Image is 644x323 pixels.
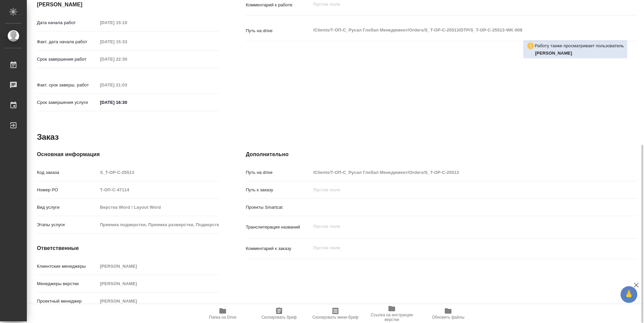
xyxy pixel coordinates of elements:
h2: Заказ [37,132,59,142]
p: Номер РО [37,187,98,193]
h4: [PERSON_NAME] [37,1,219,9]
button: Обновить файлы [420,304,476,323]
span: Скопировать мини-бриф [312,315,358,320]
input: Пустое поле [311,185,604,195]
h4: Дополнительно [246,150,637,158]
span: Обновить файлы [432,315,465,320]
input: Пустое поле [98,220,219,230]
input: Пустое поле [98,80,156,90]
input: Пустое поле [98,296,219,306]
p: Проекты Smartcat [246,204,311,211]
button: Скопировать мини-бриф [307,304,364,323]
p: Менеджеры верстки [37,280,98,287]
p: Проектный менеджер [37,298,98,305]
p: Факт. срок заверш. работ [37,82,98,88]
p: Срок завершения работ [37,56,98,63]
button: Скопировать бриф [251,304,307,323]
input: Пустое поле [98,261,219,271]
h4: Ответственные [37,244,219,252]
span: 🙏 [623,287,635,302]
p: Путь на drive [246,169,311,176]
p: Путь к заказу [246,187,311,193]
input: Пустое поле [98,54,156,64]
p: Путь на drive [246,27,311,34]
button: Папка на Drive [195,304,251,323]
p: Транслитерация названий [246,224,311,231]
p: Работу также просматривает пользователь [535,43,624,49]
input: Пустое поле [98,279,219,288]
h4: Основная информация [37,150,219,158]
b: [PERSON_NAME] [535,51,572,56]
p: Срок завершения услуги [37,99,98,106]
p: Вид услуги [37,204,98,211]
p: Комментарий к заказу [246,245,311,252]
input: Пустое поле [98,185,219,195]
input: Пустое поле [311,168,604,177]
span: Папка на Drive [209,315,236,320]
p: Малофеева Екатерина [535,50,624,57]
input: Пустое поле [98,18,156,27]
span: Ссылка на инструкции верстки [368,313,416,322]
button: Ссылка на инструкции верстки [364,304,420,323]
p: Дата начала работ [37,19,98,26]
p: Факт. дата начала работ [37,39,98,45]
button: 🙏 [621,286,637,303]
span: Скопировать бриф [261,315,297,320]
p: Клиентские менеджеры [37,263,98,270]
p: Код заказа [37,169,98,176]
input: Пустое поле [98,202,219,212]
input: Пустое поле [98,37,156,47]
input: Пустое поле [98,168,219,177]
textarea: /Clients/Т-ОП-С_Русал Глобал Менеджмент/Orders/S_T-OP-C-25513/DTP/S_T-OP-C-25513-WK-008 [311,24,604,36]
input: ✎ Введи что-нибудь [98,98,156,107]
p: Комментарий к работе [246,2,311,8]
p: Этапы услуги [37,221,98,228]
